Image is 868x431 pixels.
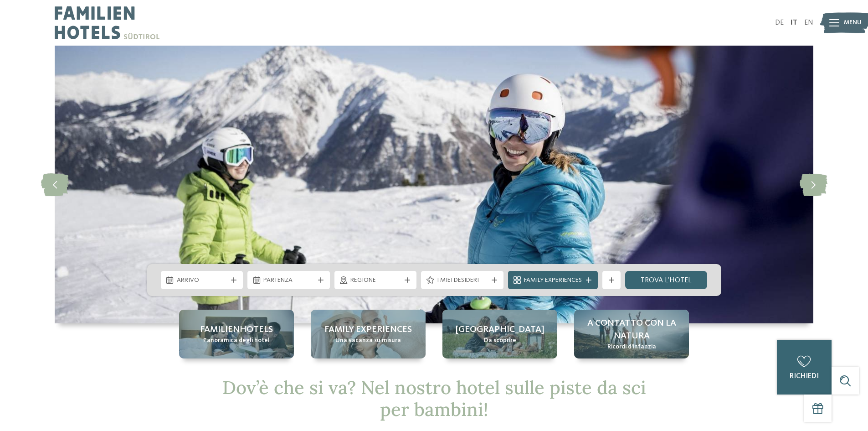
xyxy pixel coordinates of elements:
span: Partenza [263,276,314,285]
img: Hotel sulle piste da sci per bambini: divertimento senza confini [55,46,813,323]
span: Arrivo [177,276,227,285]
a: IT [791,19,797,26]
span: Regione [350,276,401,285]
span: I miei desideri [437,276,488,285]
span: Una vacanza su misura [335,336,401,345]
span: richiedi [790,373,819,380]
span: Panoramica degli hotel [203,336,270,345]
span: Dov’è che si va? Nel nostro hotel sulle piste da sci per bambini! [222,376,646,421]
a: trova l’hotel [625,271,708,289]
span: A contatto con la natura [583,317,680,343]
span: Ricordi d’infanzia [607,343,656,352]
span: Family Experiences [524,276,582,285]
a: Hotel sulle piste da sci per bambini: divertimento senza confini A contatto con la natura Ricordi... [574,310,689,358]
span: [GEOGRAPHIC_DATA] [456,323,544,336]
a: EN [804,19,813,26]
a: Hotel sulle piste da sci per bambini: divertimento senza confini Family experiences Una vacanza s... [311,310,426,358]
span: Da scoprire [484,336,516,345]
a: DE [775,19,784,26]
a: Hotel sulle piste da sci per bambini: divertimento senza confini [GEOGRAPHIC_DATA] Da scoprire [442,310,557,358]
a: richiedi [777,340,832,395]
span: Family experiences [324,323,412,336]
span: Menu [844,18,862,27]
span: Familienhotels [200,323,273,336]
a: Hotel sulle piste da sci per bambini: divertimento senza confini Familienhotels Panoramica degli ... [179,310,294,358]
